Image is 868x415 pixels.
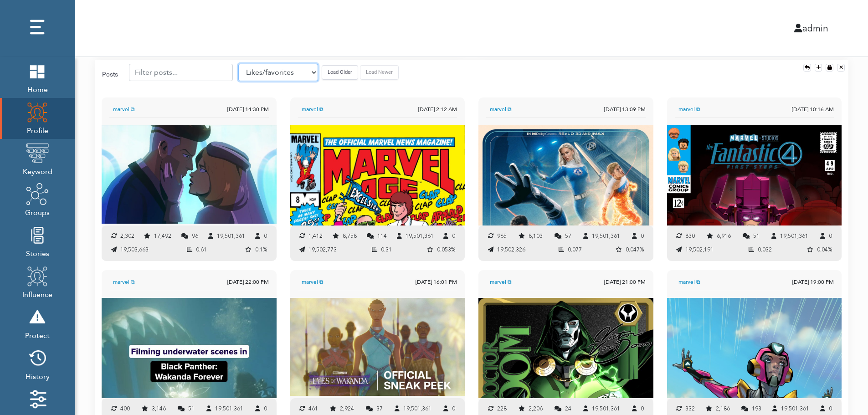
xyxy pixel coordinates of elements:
span: 19,502,773 [308,246,337,253]
span: 0.032 [758,246,772,253]
img: home.png [26,60,49,82]
span: 0.1% [255,246,267,253]
span: 19,501,361 [217,232,245,240]
span: 19,501,361 [406,232,434,240]
span: Influence [22,287,52,300]
span: Profile [26,123,49,136]
span: marvel ⧉ [678,105,789,113]
span: 19,501,361 [780,232,808,240]
span: Groups [25,205,50,218]
span: marvel ⧉ [302,278,412,286]
span: 1,412 [308,232,323,240]
span: Stories [26,246,49,259]
img: settings.png [26,388,49,410]
span: 19,501,361 [215,405,243,412]
span: 0.61 [196,246,207,253]
span: 3,146 [152,405,166,412]
button: Load Newer [360,65,399,79]
span: 24 [565,405,571,412]
span: 0.04% [817,246,832,253]
span: marvel ⧉ [113,105,224,113]
span: 51 [188,405,195,412]
div: Posts [102,70,118,79]
span: 0 [829,232,832,240]
span: 400 [120,405,130,412]
span: 19,503,663 [120,246,149,253]
img: profile.png [26,265,49,287]
span: marvel ⧉ [490,278,601,286]
div: [DATE] 13:09 PM [604,105,646,113]
span: 0 [641,232,644,240]
img: risk.png [26,306,49,328]
span: 0.053% [437,246,455,253]
span: 2,206 [529,405,543,412]
span: 37 [376,405,383,412]
span: 0 [452,232,455,240]
span: 19,501,361 [403,405,431,412]
div: Remove [837,64,845,72]
span: History [26,369,50,382]
img: dots.png [26,16,49,39]
span: 6,916 [717,232,731,240]
span: Home [26,82,49,95]
div: [DATE] 10:16 AM [792,105,834,113]
span: 830 [685,232,695,240]
img: history.png [26,347,49,369]
img: keyword.png [26,142,49,164]
img: groups.png [26,183,49,205]
span: 2,302 [120,232,134,240]
span: 461 [308,405,318,412]
span: marvel ⧉ [490,105,601,113]
span: Protect [25,328,50,341]
span: 51 [753,232,760,240]
span: 0.077 [568,246,582,253]
span: 19,502,191 [685,246,714,253]
span: 96 [192,232,198,240]
span: 19,501,361 [592,405,620,412]
div: [DATE] 22:00 PM [227,278,269,286]
span: 965 [497,232,507,240]
div: [DATE] 14:30 PM [227,105,269,113]
div: Lock [826,64,833,72]
span: 57 [565,232,571,240]
span: 0 [641,405,644,412]
div: Reset [803,64,811,72]
div: Clone [815,64,822,72]
span: 8,758 [343,232,357,240]
span: 8,103 [529,232,543,240]
span: 332 [685,405,695,412]
span: Keyword [23,164,52,177]
img: stories.png [26,224,49,246]
span: 228 [497,405,507,412]
span: 17,492 [154,232,171,240]
button: Load Older [322,65,358,79]
img: profile.png [26,101,49,123]
span: 19,501,361 [781,405,809,412]
span: 0.31 [381,246,392,253]
input: Filter posts... [129,64,233,81]
span: 2,924 [340,405,354,412]
span: marvel ⧉ [113,278,224,286]
span: 193 [752,405,761,412]
span: 0 [452,405,455,412]
span: 0.047% [626,246,644,253]
span: 114 [377,232,387,240]
span: 0 [829,405,832,412]
div: [DATE] 21:00 PM [604,278,646,286]
div: admin [452,21,836,35]
span: 0 [264,405,267,412]
div: [DATE] 2:12 AM [418,105,457,113]
span: 0 [264,232,267,240]
span: 2,186 [716,405,730,412]
span: 19,502,326 [497,246,525,253]
span: 19,501,361 [592,232,620,240]
span: marvel ⧉ [302,105,415,113]
span: marvel ⧉ [678,278,789,286]
div: [DATE] 16:01 PM [416,278,457,286]
div: [DATE] 19:00 PM [792,278,834,286]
